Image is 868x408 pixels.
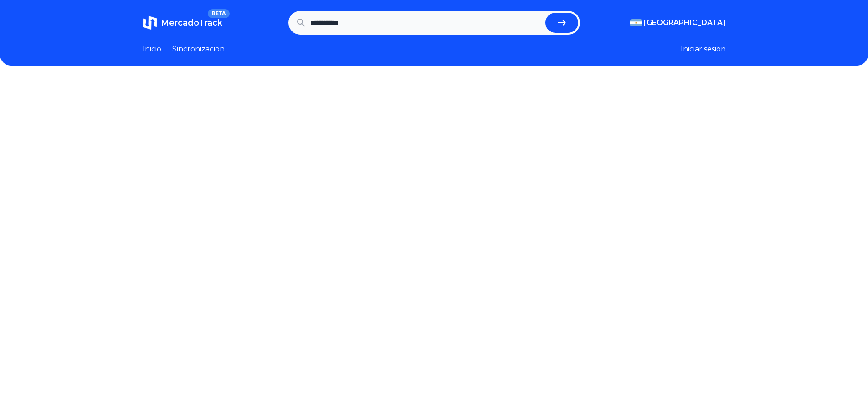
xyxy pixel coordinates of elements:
img: Argentina [630,19,642,26]
span: [GEOGRAPHIC_DATA] [644,17,726,28]
a: MercadoTrackBETA [143,15,222,30]
img: MercadoTrack [143,15,157,30]
button: [GEOGRAPHIC_DATA] [630,17,726,28]
span: MercadoTrack [161,18,222,28]
a: Inicio [143,44,161,55]
span: BETA [208,9,229,18]
a: Sincronizacion [172,44,225,55]
button: Iniciar sesion [681,44,726,55]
